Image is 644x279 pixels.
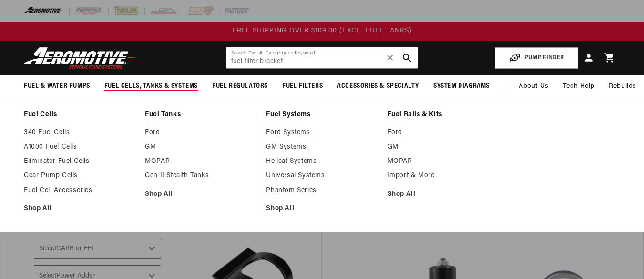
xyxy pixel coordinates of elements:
summary: System Diagrams [426,75,497,97]
a: Eliminator Fuel Cells [24,157,135,166]
span: Fuel & Water Pumps [24,81,90,91]
summary: Fuel Regulators [205,75,275,97]
a: Fuel Systems [266,110,378,119]
span: ✕ [386,50,395,65]
a: Gen II Stealth Tanks [145,172,256,180]
a: Fuel Cell Accessories [24,186,135,195]
summary: Fuel Cells, Tanks & Systems [97,75,205,97]
a: GM [388,143,499,151]
a: MOPAR [145,157,256,166]
span: Accessories & Specialty [337,81,419,91]
a: Fuel Tanks [145,110,256,119]
span: Fuel Regulators [212,81,268,91]
summary: Fuel Filters [275,75,330,97]
span: Fuel Cells, Tanks & Systems [104,81,198,91]
a: Shop All [388,190,499,199]
a: Import & More [388,172,499,180]
a: Shop All [266,204,378,213]
input: Search by Part Number, Category or Keyword [226,47,418,68]
a: Universal Systems [266,172,378,180]
summary: Accessories & Specialty [330,75,426,97]
a: A1000 Fuel Cells [24,143,135,151]
a: GM [145,143,256,151]
a: Fuel Cells [24,110,135,119]
a: About Us [511,75,556,98]
span: About Us [519,83,549,90]
span: Rebuilds [609,81,636,92]
summary: Fuel & Water Pumps [17,75,97,97]
button: search button [397,47,418,68]
span: Fuel Filters [282,81,323,91]
summary: Rebuilds [602,75,644,98]
a: Shop All [24,204,135,213]
a: MOPAR [388,157,499,166]
a: Hellcat Systems [266,157,378,166]
summary: Tech Help [556,75,602,98]
a: Phantom Series [266,186,378,195]
a: Shop All [145,190,256,199]
a: Ford Systems [266,129,378,137]
span: FREE SHIPPING OVER $109.00 (EXCL. FUEL TANKS) [233,27,412,34]
a: Gear Pump Cells [24,172,135,180]
select: CARB or EFI [34,238,161,259]
img: Aeromotive [20,47,140,69]
span: Tech Help [563,81,594,92]
a: Fuel Rails & Kits [388,110,499,119]
span: System Diagrams [433,81,490,91]
a: 340 Fuel Cells [24,129,135,137]
a: Ford [388,129,499,137]
a: Ford [145,129,256,137]
a: GM Systems [266,143,378,151]
button: PUMP FINDER [495,47,578,69]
